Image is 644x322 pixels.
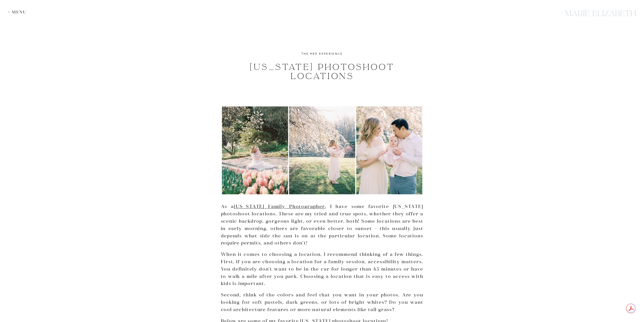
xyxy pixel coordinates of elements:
[8,10,29,14] div: + Menu
[301,52,343,55] a: The MEP Experience
[234,203,325,209] a: [US_STATE] Family Photographer
[221,105,423,195] img: Maryland Photoshoot Locations - Collage Of 3 Images From Family Photo Session At Brookside Garden...
[221,251,423,287] p: When it comes to choosing a location, I recommend thinking of a few things. First, if you are cho...
[221,203,423,247] p: As a , I have some favorite [US_STATE] photoshoot locations. These are my tried-and-true spots, w...
[227,63,418,81] h1: [US_STATE] Photoshoot Locations
[221,291,423,313] p: Second, think of the colors and feel that you want in your photos. Are you looking for soft paste...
